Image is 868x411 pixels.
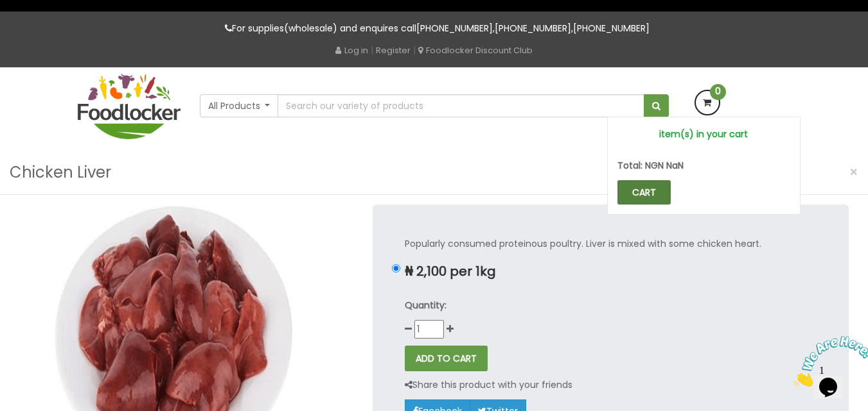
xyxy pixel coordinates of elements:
[78,74,181,139] img: FoodLocker
[5,5,10,16] span: 1
[376,44,411,56] a: Register
[392,264,400,273] input: ₦ 2,100 per 1kg
[405,378,572,392] p: Share this product with your friends
[278,94,644,117] input: Search our variety of products
[5,5,85,56] img: Chat attention grabber
[335,44,368,56] a: Log in
[418,44,533,56] a: Foodlocker Discount Club
[416,22,493,35] a: [PHONE_NUMBER]
[849,163,858,181] span: ×
[617,180,671,205] a: CART
[710,84,726,100] span: 0
[413,44,416,56] span: |
[617,158,790,173] p: Total: NGN NaN
[573,22,650,35] a: [PHONE_NUMBER]
[617,127,790,142] p: item(s) in your cart
[371,44,373,56] span: |
[788,331,868,392] iframe: chat widget
[200,94,279,117] button: All Products
[10,160,111,185] h3: Chicken Liver
[495,22,571,35] a: [PHONE_NUMBER]
[405,299,447,312] strong: Quantity:
[405,346,488,371] button: ADD TO CART
[405,264,817,279] p: ₦ 2,100 per 1kg
[405,237,817,251] p: Popularly consumed proteinous poultry. Liver is mixed with some chicken heart.
[78,21,791,36] p: For supplies(wholesale) and enquires call , ,
[843,159,865,185] button: Close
